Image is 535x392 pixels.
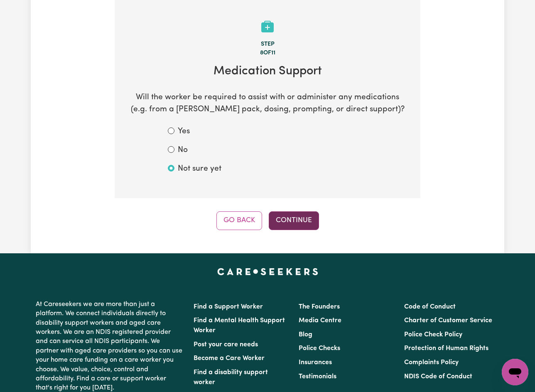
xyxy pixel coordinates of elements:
[128,64,407,79] h2: Medication Support
[299,304,340,310] a: The Founders
[404,317,492,324] a: Charter of Customer Service
[404,331,462,338] a: Police Check Policy
[194,355,265,362] a: Become a Care Worker
[178,126,190,138] label: Yes
[128,92,407,116] p: Will the worker be required to assist with or administer any medications (e.g. from a [PERSON_NAM...
[299,359,332,366] a: Insurances
[178,145,188,157] label: No
[269,211,319,230] button: Continue
[299,331,312,338] a: Blog
[299,317,341,324] a: Media Centre
[404,359,459,366] a: Complaints Policy
[128,40,407,49] div: Step
[194,341,258,348] a: Post your care needs
[178,163,221,175] label: Not sure yet
[404,373,472,380] a: NDIS Code of Conduct
[299,345,340,352] a: Police Checks
[194,317,285,334] a: Find a Mental Health Support Worker
[217,268,318,275] a: Careseekers home page
[404,304,456,310] a: Code of Conduct
[128,49,407,58] div: 8 of 11
[404,345,488,352] a: Protection of Human Rights
[502,359,528,385] iframe: Button to launch messaging window
[299,373,336,380] a: Testimonials
[194,304,263,310] a: Find a Support Worker
[216,211,262,230] button: Go Back
[194,369,268,386] a: Find a disability support worker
